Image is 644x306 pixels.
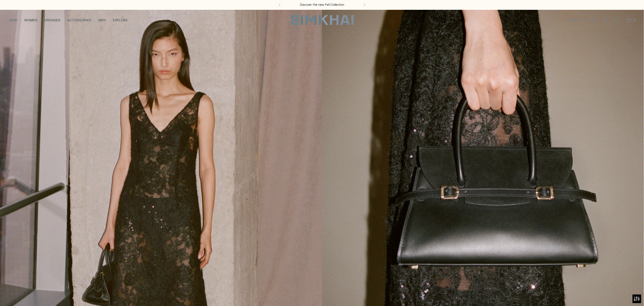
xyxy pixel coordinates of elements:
[300,3,344,7] a: Discover the new Fall Collection
[587,14,598,26] a: Open search modal
[570,14,585,27] button: USD $
[10,14,17,27] a: NEW
[599,14,611,26] a: Go to the account page
[24,14,37,27] a: WOMEN
[67,14,91,27] a: ACCESSORIES
[290,14,354,26] a: SIMKHAI
[98,14,106,27] a: MEN
[632,17,637,22] span: 0
[113,14,128,27] a: EXPLORE
[611,14,623,26] a: Wishlist
[44,14,60,27] a: DRESSES
[623,14,635,26] a: Open cart modal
